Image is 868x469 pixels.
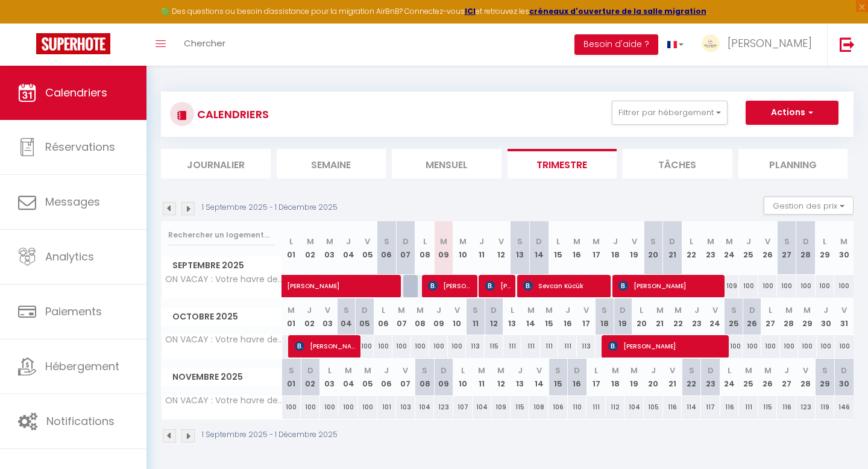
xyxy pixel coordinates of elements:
[162,308,281,326] span: Octobre 2025
[720,396,740,418] div: 116
[555,365,561,376] abbr: S
[479,236,484,247] abbr: J
[731,304,737,316] abbr: S
[529,6,706,16] a: créneaux d'ouverture de la salle migration
[344,304,349,316] abbr: S
[365,236,370,247] abbr: V
[485,335,503,357] div: 115
[301,396,320,418] div: 100
[682,359,701,395] th: 22
[403,365,408,376] abbr: V
[358,359,377,395] th: 05
[834,221,854,275] th: 30
[764,365,772,376] abbr: M
[377,359,397,395] th: 06
[682,396,701,418] div: 114
[769,304,772,316] abbr: L
[45,194,100,209] span: Messages
[816,396,835,418] div: 119
[282,298,301,335] th: 01
[739,359,758,395] th: 25
[540,335,559,357] div: 111
[411,335,430,357] div: 100
[434,396,453,418] div: 123
[606,221,625,275] th: 18
[720,221,740,275] th: 24
[804,304,811,316] abbr: M
[701,396,720,418] div: 117
[282,275,301,298] a: [PERSON_NAME]
[540,298,559,335] th: 15
[358,221,377,275] th: 05
[796,359,816,395] th: 28
[644,359,663,395] th: 20
[761,335,780,357] div: 100
[738,149,848,178] li: Planning
[606,359,625,395] th: 18
[606,396,625,418] div: 112
[780,298,799,335] th: 28
[466,298,485,335] th: 11
[396,221,415,275] th: 07
[415,359,435,395] th: 08
[339,221,358,275] th: 04
[511,359,530,395] th: 13
[377,221,397,275] th: 06
[614,298,632,335] th: 19
[587,396,606,418] div: 111
[644,396,663,418] div: 105
[777,359,796,395] th: 27
[796,275,816,297] div: 100
[602,304,607,316] abbr: S
[529,359,549,395] th: 14
[282,221,301,275] th: 01
[834,275,854,297] div: 100
[624,221,644,275] th: 19
[587,221,606,275] th: 17
[574,365,580,376] abbr: D
[583,304,589,316] abbr: V
[184,37,225,49] span: Chercher
[663,359,682,395] th: 21
[485,274,511,297] span: [PERSON_NAME]
[817,335,835,357] div: 100
[631,365,638,376] abbr: M
[461,365,465,376] abbr: L
[712,304,718,316] abbr: V
[568,359,587,395] th: 16
[835,298,854,335] th: 31
[362,304,368,316] abbr: D
[725,298,743,335] th: 25
[663,396,682,418] div: 116
[295,335,359,357] span: [PERSON_NAME]
[491,304,497,316] abbr: D
[632,298,651,335] th: 20
[706,298,725,335] th: 24
[466,335,485,357] div: 113
[45,249,94,264] span: Analytics
[784,365,789,376] abbr: J
[841,365,847,376] abbr: D
[473,359,492,395] th: 11
[300,298,319,335] th: 02
[568,396,587,418] div: 110
[682,221,701,275] th: 22
[162,257,281,274] span: Septembre 2025
[320,359,339,395] th: 03
[473,304,478,316] abbr: S
[325,304,330,316] abbr: V
[624,396,644,418] div: 104
[282,396,301,418] div: 100
[511,304,514,316] abbr: L
[356,298,374,335] th: 05
[663,221,682,275] th: 21
[503,335,522,357] div: 111
[202,202,338,213] p: 1 Septembre 2025 - 1 Décembre 2025
[429,298,448,335] th: 09
[587,359,606,395] th: 17
[448,298,467,335] th: 10
[194,101,269,128] h3: CALENDRIERS
[453,359,473,395] th: 10
[453,396,473,418] div: 107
